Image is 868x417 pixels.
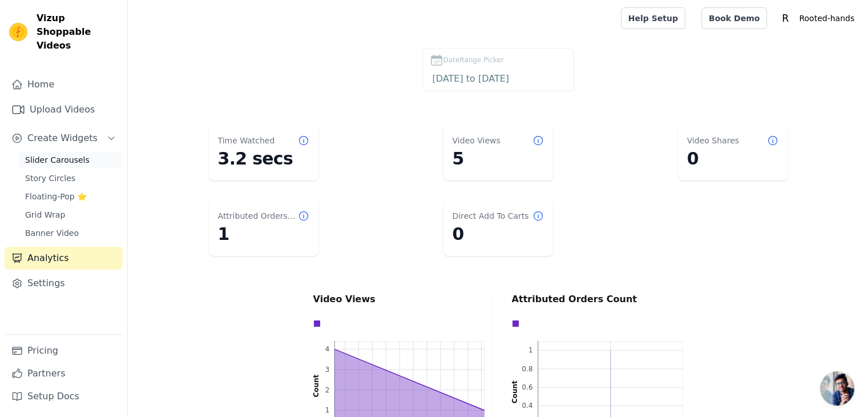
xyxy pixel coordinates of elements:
[5,73,123,96] a: Home
[18,189,123,205] a: Floating-Pop ⭐
[37,11,118,53] span: Vizup Shoppable Videos
[218,135,275,146] dt: Time Watched
[5,362,123,385] a: Partners
[453,135,500,146] dt: Video Views
[509,317,680,330] div: Data groups
[218,149,309,169] dd: 3.2 secs
[310,317,482,330] div: Data groups
[218,224,309,244] dd: 1
[325,366,329,374] text: 3
[5,247,123,270] a: Analytics
[9,23,27,41] img: Vizup
[18,207,123,223] a: Grid Wrap
[5,127,123,150] button: Create Widgets
[430,71,567,86] input: DateRange Picker
[5,339,123,362] a: Pricing
[522,364,532,372] text: 0.8
[453,149,544,169] dd: 5
[25,209,65,220] span: Grid Wrap
[687,135,739,146] dt: Video Shares
[325,406,329,414] text: 1
[528,346,532,354] text: 1
[776,8,859,29] button: R Rooted-hands
[5,385,123,408] a: Setup Docs
[18,152,123,168] a: Slider Carousels
[511,380,519,403] text: Count
[820,371,854,406] a: Open chat
[18,170,123,186] a: Story Circles
[512,292,683,306] p: Attributed Orders Count
[25,191,87,202] span: Floating-Pop ⭐
[325,345,329,353] text: 4
[453,224,544,244] dd: 0
[312,374,320,397] text: Count
[25,227,79,239] span: Banner Video
[325,386,329,394] text: 2
[27,131,98,145] span: Create Widgets
[313,292,485,306] p: Video Views
[782,13,789,24] text: R
[522,402,532,410] text: 0.4
[621,7,685,29] a: Help Setup
[5,98,123,121] a: Upload Videos
[794,8,859,29] p: Rooted-hands
[687,149,778,169] dd: 0
[5,272,123,295] a: Settings
[453,210,529,222] dt: Direct Add To Carts
[25,154,90,166] span: Slider Carousels
[25,173,75,184] span: Story Circles
[443,55,504,65] span: DateRange Picker
[522,383,532,391] text: 0.6
[218,210,298,222] dt: Attributed Orders Count
[18,225,123,241] a: Banner Video
[701,7,767,29] a: Book Demo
